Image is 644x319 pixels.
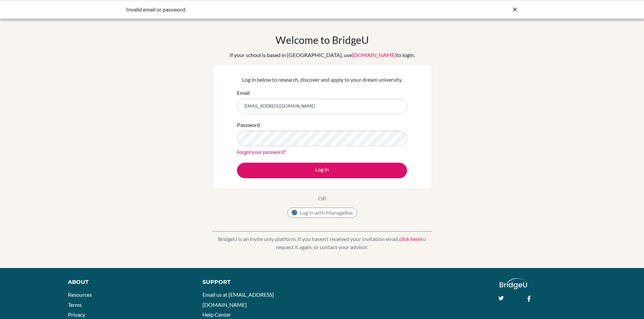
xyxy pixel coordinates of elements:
[202,278,314,286] div: Support
[237,149,286,155] a: Forgot your password?
[352,52,396,58] a: [DOMAIN_NAME]
[399,236,421,242] a: click here
[68,291,92,298] a: Resources
[126,5,417,14] div: Invalid email or password.
[212,235,432,251] p: BridgeU is an invite only platform. If you haven’t received your invitation email, to request it ...
[68,311,85,318] a: Privacy
[237,163,407,178] button: Log in
[287,208,357,218] button: Log in with ManageBac
[237,89,250,97] label: Email
[230,51,415,59] div: If your school is based in [GEOGRAPHIC_DATA], use to login.
[276,34,369,46] h1: Welcome to BridgeU
[202,311,231,318] a: Help Center
[202,291,274,308] a: Email us at [EMAIL_ADDRESS][DOMAIN_NAME]
[500,278,527,289] img: logo_white@2x-f4f0deed5e89b7ecb1c2cc34c3e3d731f90f0f143d5ea2071677605dd97b5244.png
[237,121,260,129] label: Password
[68,278,187,286] div: About
[237,76,407,84] p: Log in below to research, discover and apply to your dream university.
[318,194,326,203] p: OR
[68,301,82,308] a: Terms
